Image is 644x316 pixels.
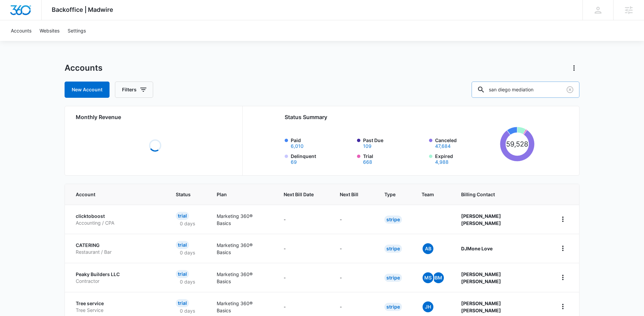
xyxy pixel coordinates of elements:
[384,245,402,253] div: Stripe
[76,271,160,284] a: Peaky Builders LLCContractor
[363,137,425,149] label: Past Due
[332,263,376,292] td: -
[65,82,110,98] a: New Account
[115,82,153,98] button: Filters
[363,153,425,164] label: Trial
[557,272,568,283] button: home
[423,272,433,283] span: MS
[35,20,64,41] a: Websites
[285,113,534,121] h2: Status Summary
[557,243,568,254] button: home
[565,84,575,95] button: Clear
[506,140,528,148] tspan: 59,528
[52,6,113,13] span: Backoffice | Madwire
[276,234,332,263] td: -
[217,191,267,198] span: Plan
[291,144,304,149] button: Paid
[76,300,160,313] a: Tree serviceTree Service
[332,234,376,263] td: -
[557,301,568,312] button: home
[276,263,332,292] td: -
[76,249,160,255] p: Restaurant / Bar
[384,274,402,282] div: Stripe
[435,144,451,149] button: Canceled
[569,63,579,73] button: Actions
[422,191,435,198] span: Team
[217,242,267,256] p: Marketing 360® Basics
[363,144,372,149] button: Past Due
[176,270,189,278] div: Trial
[176,241,189,249] div: Trial
[472,82,579,98] input: Search
[217,271,267,285] p: Marketing 360® Basics
[7,20,35,41] a: Accounts
[76,220,160,226] p: Accounting / CPA
[65,63,102,73] h1: Accounts
[291,153,353,164] label: Delinquent
[276,205,332,234] td: -
[423,301,433,312] span: JH
[557,214,568,225] button: home
[461,246,493,251] strong: DJMone Love
[384,303,402,311] div: Stripe
[217,300,267,314] p: Marketing 360® Basics
[435,153,497,164] label: Expired
[76,307,160,314] p: Tree Service
[76,191,150,198] span: Account
[384,216,402,224] div: Stripe
[461,300,501,313] strong: [PERSON_NAME] [PERSON_NAME]
[284,191,314,198] span: Next Bill Date
[76,300,160,307] p: Tree service
[433,272,444,283] span: BM
[291,137,353,149] label: Paid
[76,213,160,220] p: clicktoboost
[176,299,189,307] div: Trial
[76,113,234,121] h2: Monthly Revenue
[435,137,497,149] label: Canceled
[461,191,541,198] span: Billing Contact
[176,191,191,198] span: Status
[76,242,160,255] a: CATERINGRestaurant / Bar
[176,278,199,285] p: 0 days
[332,205,376,234] td: -
[363,160,372,164] button: Trial
[435,160,449,164] button: Expired
[176,249,199,256] p: 0 days
[76,213,160,226] a: clicktoboostAccounting / CPA
[176,212,189,220] div: Trial
[461,271,501,284] strong: [PERSON_NAME] [PERSON_NAME]
[64,20,90,41] a: Settings
[76,242,160,249] p: CATERING
[423,243,433,254] span: AB
[76,271,160,278] p: Peaky Builders LLC
[340,191,358,198] span: Next Bill
[384,191,396,198] span: Type
[176,220,199,227] p: 0 days
[461,213,501,226] strong: [PERSON_NAME] [PERSON_NAME]
[291,160,297,164] button: Delinquent
[176,307,199,314] p: 0 days
[217,212,267,227] p: Marketing 360® Basics
[76,278,160,285] p: Contractor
